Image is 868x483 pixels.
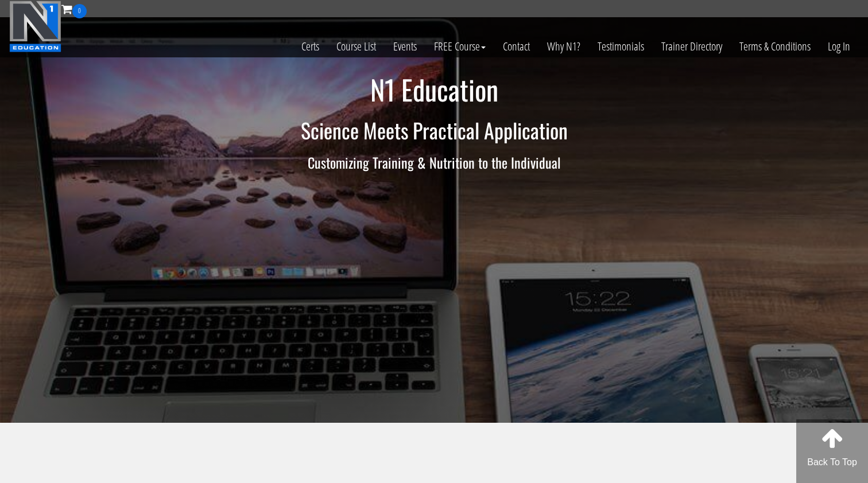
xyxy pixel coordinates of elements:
[98,155,770,170] h3: Customizing Training & Nutrition to the Individual
[494,18,538,75] a: Contact
[589,18,653,75] a: Testimonials
[819,18,859,75] a: Log In
[328,18,385,75] a: Course List
[98,119,770,142] h2: Science Meets Practical Application
[731,18,819,75] a: Terms & Conditions
[98,75,770,105] h1: N1 Education
[538,18,589,75] a: Why N1?
[293,18,328,75] a: Certs
[653,18,731,75] a: Trainer Directory
[425,18,494,75] a: FREE Course
[72,4,87,18] span: 0
[61,1,87,17] a: 0
[385,18,425,75] a: Events
[9,1,61,52] img: n1-education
